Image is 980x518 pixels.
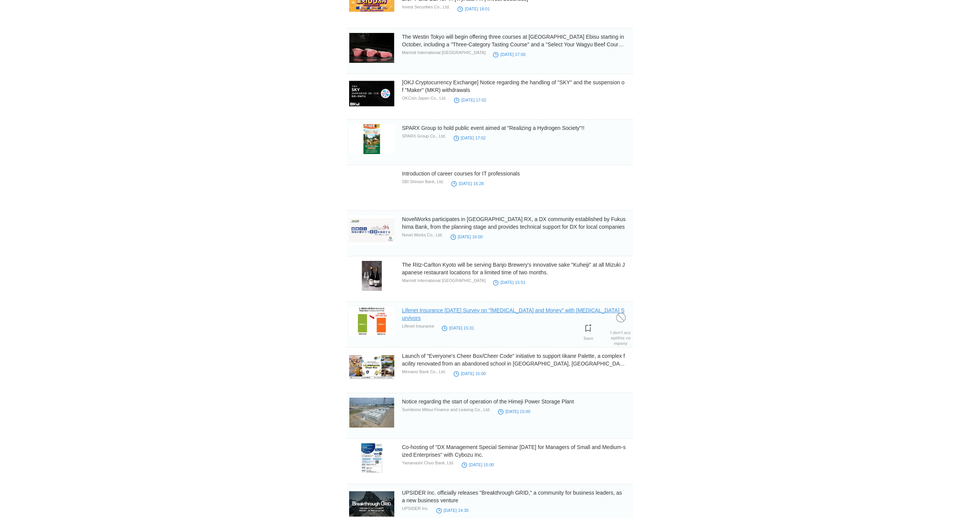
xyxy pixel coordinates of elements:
a: Notice regarding the start of operation of the Himeji Power Storage Plant [402,398,574,405]
font: SBI Shinsei Bank, Ltd. [402,179,444,184]
a: SPARX Group to hold public event aimed at "Realizing a Hydrogen Society"!! [402,125,585,131]
font: this company [614,336,631,346]
font: Marriott International [GEOGRAPHIC_DATA] [402,278,485,283]
font: Marriott International [GEOGRAPHIC_DATA] [402,50,485,55]
img: 121382-41-8f5eccbeddac12669ead7cf0b6480533-574x1024.jpg [349,124,394,154]
a: Lifenet Insurance [DATE] Survey on "[MEDICAL_DATA] and Money" with [MEDICAL_DATA] Survivors [402,307,624,321]
a: [OKJ Cryptocurrency Exchange] Notice regarding the handling of "SKY" and the suspension of "Maker... [402,79,624,93]
font: Save [583,336,593,341]
img: 11305-2374-2fdc41a19b38bf956a57b1c7037b6c0b-3900x2600.jpg [349,33,394,63]
img: 11305-2377-bfd80d9648394cb19e591f0e8ebb1fb3-1803x2700.jpg [349,261,394,291]
a: UPSIDER Inc. officially releases "Breakthrough GRID," a community for business leaders, as a new ... [402,490,622,503]
font: [DATE] 14:30 [444,508,469,513]
a: Co-hosting of "DX Management Special Seminar [DATE] for Managers of Small and Medium-sized Enterp... [402,444,626,458]
a: NovelWorks participates in [GEOGRAPHIC_DATA] RX, a DX community established by Fukushima Bank, fr... [402,216,626,230]
font: Yamanashi Chuo Bank, Ltd. [402,461,454,465]
font: [DATE] 17:50 [500,52,525,57]
font: [DATE] 15:31 [449,326,474,330]
font: [DATE] 15:00 [461,371,486,376]
a: Introduction of career courses for IT professionals [402,170,520,177]
font: SPARX Group Co., Ltd. [402,134,446,138]
font: [DATE] 17:02 [461,136,486,140]
img: 72105-252-26d6eac3223318d99aa3f1fad94a5c85-1200x630.png [349,352,394,382]
font: Minnano Bank Co., Ltd. [402,369,446,374]
font: [DATE] 15:00 [505,409,530,414]
font: [DATE] 16:28 [459,181,483,186]
font: Novel Works Co., Ltd. [402,233,443,237]
font: [DATE] 17:02 [461,98,486,102]
font: [DATE] 18:01 [465,7,490,11]
img: 123552-282-7d2143c7c970c5a313224d870048b85f-1909x2700.jpg [349,443,394,473]
font: I don't accept [611,330,631,340]
a: The Ritz-Carlton Kyoto will be serving Banjo Brewery's innovative sake "Kuheiji" at all Mizuki Ja... [402,262,625,275]
font: Sumitomo Mitsui Finance and Leasing Co., Ltd. [402,407,490,412]
font: [DATE] 15:51 [500,280,525,285]
font: Lifenet Insurance [402,324,434,328]
img: 84204-153-a0fd10633a23982eb95ceebb35a45656-3900x2600.jpg [349,398,394,428]
img: 54229-149-87fdc39627744623ff43cc6e0b2f7132-1292x726.png [349,79,394,108]
font: UPSIDER Inc. [402,506,429,511]
a: Launch of "Everyone's Cheer Box/Cheer Code" initiative to support Iikane Palette, a complex facil... [402,353,625,374]
font: Invest Securities Co., Ltd. [402,5,450,9]
font: OKCoin Japan Co., Ltd. [402,96,446,100]
font: [DATE] 16:00 [458,234,483,239]
font: [DATE] 15:00 [469,462,494,467]
a: Save [583,322,593,341]
img: 86730-13-8df54f5bdad3ebc8e5d9afee10afa2a5-1200x630.png [349,215,394,245]
a: I don't acceptthis company [610,311,631,346]
img: 69919-176-bb49e55b1a68d174036904b2e11f7582-600x400.png [349,307,394,336]
a: The Westin Tokyo will begin offering three courses at [GEOGRAPHIC_DATA] Ebisu starting in October... [402,34,624,55]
